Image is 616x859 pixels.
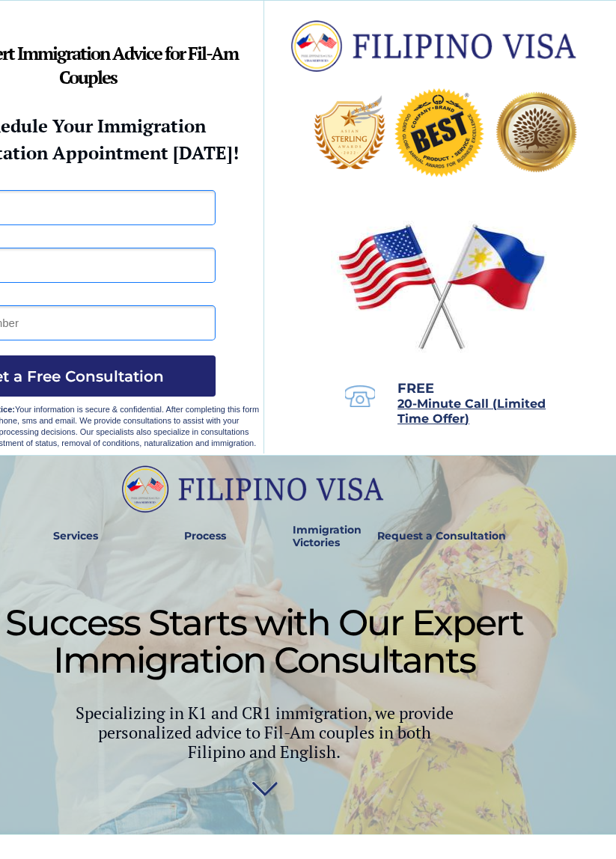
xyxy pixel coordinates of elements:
[43,519,108,554] a: Services
[5,601,523,682] span: Success Starts with Our Expert Immigration Consultants
[397,380,434,397] span: FREE
[397,398,546,425] a: 20-Minute Call (Limited Time Offer)
[76,702,454,762] span: Specializing in K1 and CR1 immigration, we provide personalized advice to Fil-Am couples in both ...
[177,519,234,554] a: Process
[370,519,513,554] a: Request a Consultation
[293,523,362,549] strong: Immigration Victories
[184,529,226,542] strong: Process
[397,397,546,426] span: 20-Minute Call (Limited Time Offer)
[53,529,98,542] strong: Services
[377,529,506,542] strong: Request a Consultation
[287,519,337,554] a: Immigration Victories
